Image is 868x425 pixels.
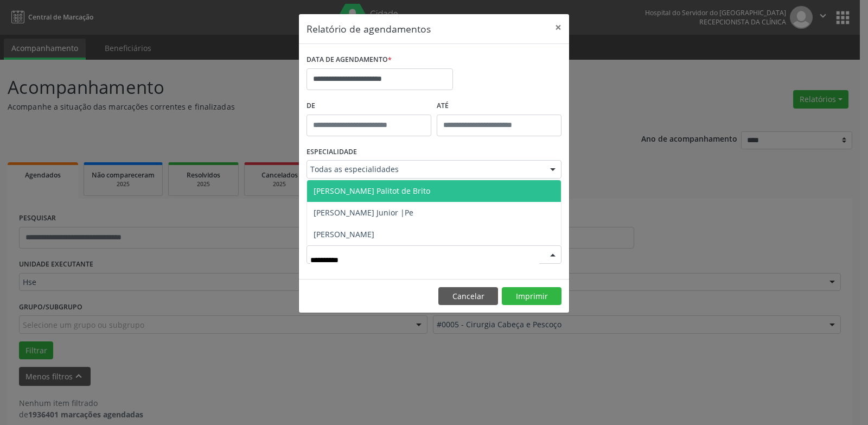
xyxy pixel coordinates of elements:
label: ATÉ [437,98,561,115]
button: Close [547,14,569,41]
span: Todas as especialidades [310,164,539,175]
span: [PERSON_NAME] [314,229,374,239]
label: ESPECIALIDADE [307,144,357,161]
label: De [307,98,431,115]
span: [PERSON_NAME] Junior |Pe [314,207,413,218]
button: Cancelar [438,287,498,306]
h5: Relatório de agendamentos [307,22,431,36]
label: DATA DE AGENDAMENTO [307,52,392,68]
span: [PERSON_NAME] Palitot de Brito [314,186,430,196]
button: Imprimir [502,287,561,306]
